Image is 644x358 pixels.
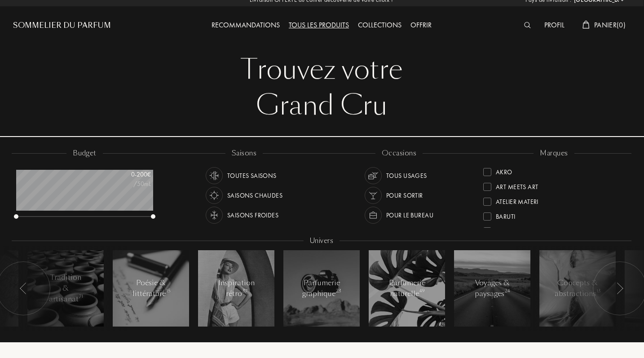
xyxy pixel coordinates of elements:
span: 15 [166,288,170,294]
div: Parfumerie graphique [302,278,341,299]
span: Panier ( 0 ) [594,20,626,30]
div: Tous les produits [284,20,353,31]
div: Collections [353,20,406,31]
a: Tous les produits [284,20,353,30]
img: usage_season_average_white.svg [208,169,221,182]
div: Akro [496,164,512,177]
div: Art Meets Art [496,179,538,191]
div: Tous usages [386,167,427,184]
div: Binet-Papillon [496,224,540,236]
div: Baruti [496,209,516,221]
a: Recommandations [207,20,284,30]
img: usage_occasion_all_white.svg [367,169,379,182]
img: usage_occasion_work_white.svg [367,209,379,221]
div: Saisons chaudes [227,187,282,204]
span: 49 [419,288,424,294]
span: 23 [336,288,341,294]
img: cart_white.svg [582,21,590,29]
div: Saisons froides [227,207,278,224]
div: budget [66,148,103,159]
div: Parfumerie naturelle [388,278,426,299]
div: Atelier Materi [496,194,538,206]
img: usage_season_hot_white.svg [208,189,221,202]
a: Offrir [406,20,436,30]
a: Profil [540,20,569,30]
img: usage_occasion_party_white.svg [367,189,379,202]
div: /50mL [106,179,151,189]
span: 37 [243,288,247,294]
div: Poésie & littérature [132,278,170,299]
div: Pour le bureau [386,207,433,224]
div: Offrir [406,20,436,31]
div: marques [534,148,574,159]
img: search_icn_white.svg [524,22,531,28]
div: Inspiration rétro [217,278,256,299]
img: arr_left.svg [20,283,27,294]
div: Voyages & paysages [473,278,512,299]
img: usage_season_cold_white.svg [208,209,221,221]
div: 0 - 200 € [106,170,151,179]
div: saisons [225,148,263,159]
div: Trouvez votre [20,52,623,88]
div: Pour sortir [386,187,423,204]
div: Univers [304,236,340,246]
div: Profil [540,20,569,31]
a: Sommelier du Parfum [13,20,111,31]
div: Recommandations [207,20,284,31]
div: Toutes saisons [227,167,277,184]
div: Grand Cru [20,88,623,124]
img: arr_left.svg [616,283,623,294]
span: 24 [505,288,510,294]
div: occasions [375,148,423,159]
a: Collections [353,20,406,30]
